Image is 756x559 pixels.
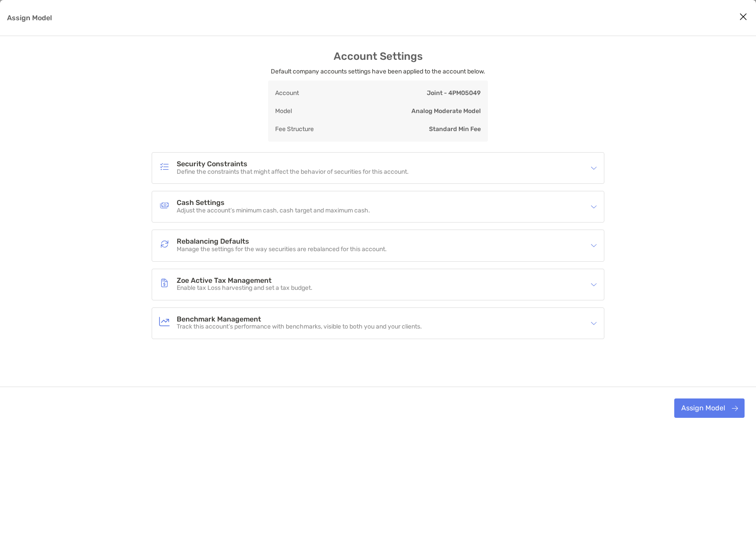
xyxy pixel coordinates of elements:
[275,106,292,117] p: Model
[152,153,604,183] div: icon arrowSecurity ConstraintsSecurity ConstraintsDefine the constraints that might affect the be...
[152,230,604,261] div: icon arrowRebalancing DefaultsRebalancing DefaultsManage the settings for the way securities are ...
[152,308,604,339] div: icon arrowBenchmark ManagementBenchmark ManagementTrack this account’s performance with benchmark...
[177,161,409,168] h4: Security Constraints
[427,88,481,99] p: Joint - 4PM05049
[275,88,299,99] p: Account
[674,398,745,418] button: Assign Model
[591,320,597,326] img: icon arrow
[591,281,597,288] img: icon arrow
[591,204,597,210] img: icon arrow
[159,200,170,211] img: Cash Settings
[411,106,481,117] p: Analog Moderate Model
[177,168,409,176] p: Define the constraints that might affect the behavior of securities for this account.
[159,239,170,249] img: Rebalancing Defaults
[177,246,387,253] p: Manage the settings for the way securities are rebalanced for this account.
[177,323,422,331] p: Track this account’s performance with benchmarks, visible to both you and your clients.
[591,165,597,171] img: icon arrow
[159,161,170,172] img: Security Constraints
[334,50,423,62] h3: Account Settings
[177,277,313,285] h4: Zoe Active Tax Management
[152,191,604,222] div: icon arrowCash SettingsCash SettingsAdjust the account’s minimum cash, cash target and maximum cash.
[152,269,604,300] div: icon arrowZoe Active Tax ManagementZoe Active Tax ManagementEnable tax Loss harvesting and set a ...
[271,66,485,77] p: Default company accounts settings have been applied to the account below.
[429,124,481,135] p: Standard Min Fee
[737,11,750,24] button: Close modal
[177,316,422,323] h4: Benchmark Management
[177,285,313,292] p: Enable tax Loss harvesting and set a tax budget.
[159,316,170,327] img: Benchmark Management
[177,207,370,215] p: Adjust the account’s minimum cash, cash target and maximum cash.
[275,124,314,135] p: Fee Structure
[591,242,597,248] img: icon arrow
[177,238,387,245] h4: Rebalancing Defaults
[177,199,370,207] h4: Cash Settings
[159,278,170,288] img: Zoe Active Tax Management
[7,12,52,23] p: Assign Model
